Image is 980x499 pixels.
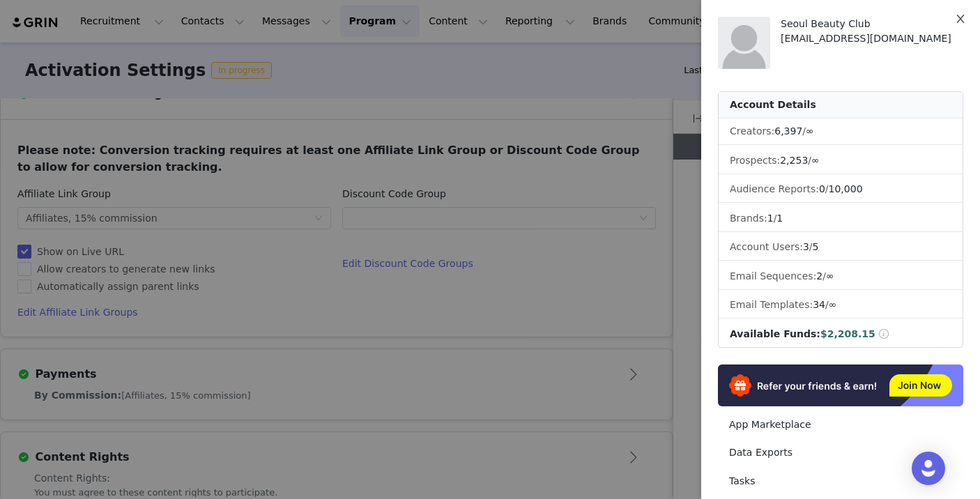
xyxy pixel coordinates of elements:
[826,270,834,282] span: ∞
[955,13,966,24] i: icon: close
[718,364,963,406] img: Refer & Earn
[803,241,809,252] span: 3
[774,125,813,137] span: /
[829,299,837,310] span: ∞
[803,241,819,252] span: /
[767,213,774,224] span: 1
[813,241,819,252] span: 5
[719,263,963,290] li: Email Sequences:
[719,234,963,261] li: Account Users:
[781,31,963,46] div: [EMAIL_ADDRESS][DOMAIN_NAME]
[719,118,963,145] li: Creators:
[718,17,770,69] img: placeholder-profile.jpg
[912,452,945,485] div: Open Intercom Messenger
[820,328,875,339] span: $2,208.15
[813,299,825,310] span: 34
[806,125,814,137] span: ∞
[816,270,822,282] span: 2
[774,125,802,137] span: 6,397
[730,328,820,339] span: Available Funds:
[718,468,963,494] a: Tasks
[781,17,963,31] div: Seoul Beauty Club
[767,213,783,224] span: /
[719,92,963,118] div: Account Details
[829,183,863,194] span: 10,000
[718,412,963,438] a: App Marketplace
[719,292,963,318] li: Email Templates:
[811,155,820,166] span: ∞
[719,148,963,174] li: Prospects:
[816,270,834,282] span: /
[718,440,963,466] a: Data Exports
[719,206,963,232] li: Brands:
[780,155,808,166] span: 2,253
[813,299,836,310] span: /
[776,213,783,224] span: 1
[719,176,963,203] li: Audience Reports: /
[780,155,819,166] span: /
[819,183,825,194] span: 0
